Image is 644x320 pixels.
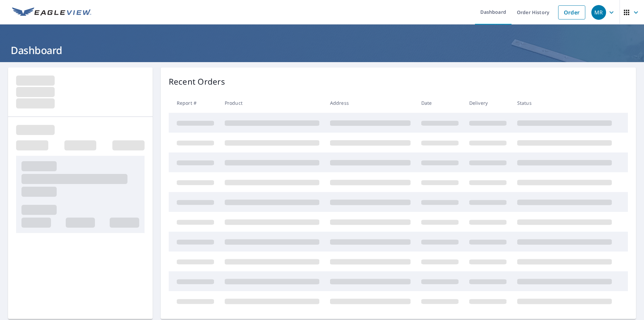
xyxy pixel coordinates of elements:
th: Product [219,93,325,113]
th: Delivery [464,93,512,113]
h1: Dashboard [8,43,636,57]
th: Report # [169,93,219,113]
th: Status [512,93,617,113]
th: Date [416,93,464,113]
img: EV Logo [12,7,91,17]
div: MR [591,5,606,20]
a: Order [558,5,585,19]
p: Recent Orders [169,76,225,88]
th: Address [325,93,416,113]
